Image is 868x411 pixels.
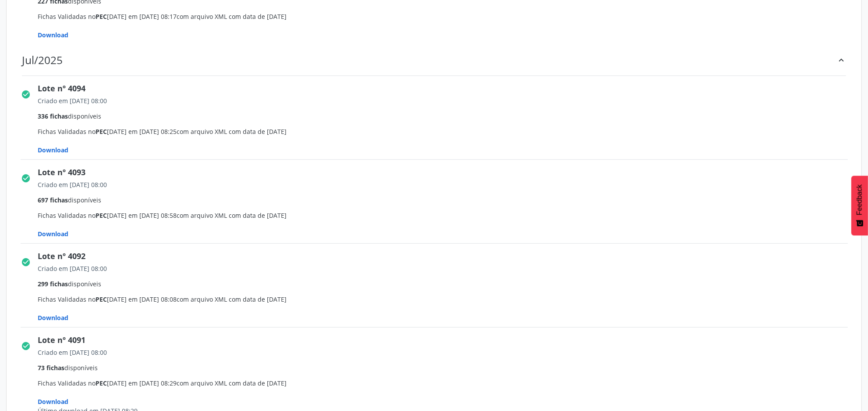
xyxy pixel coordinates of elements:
span: Download [38,31,69,39]
span: 299 fichas [38,280,68,288]
span: PEC [96,379,107,387]
span: Fichas Validadas no [DATE] em [DATE] 08:25 [38,96,854,155]
div: Criado em [DATE] 08:00 [38,96,854,105]
div: Lote nº 4093 [38,166,854,178]
span: com arquivo XML com data de [DATE] [177,211,287,220]
span: PEC [96,295,107,303]
span: Download [38,146,69,154]
div: Lote nº 4094 [38,83,854,94]
span: Fichas Validadas no [DATE] em [DATE] 08:58 [38,180,854,238]
span: Fichas Validadas no [DATE] em [DATE] 08:08 [38,264,854,322]
div: Criado em [DATE] 08:00 [38,348,854,357]
div: disponíveis [38,195,854,205]
i: check_circle [21,341,31,351]
div: Criado em [DATE] 08:00 [38,264,854,273]
button: Feedback - Mostrar pesquisa [851,176,868,235]
span: PEC [96,12,107,21]
div: Lote nº 4091 [38,334,854,346]
i: check_circle [21,90,31,99]
i: check_circle [21,173,31,183]
div: Criado em [DATE] 08:00 [38,180,854,189]
div: Jul/2025 [22,54,63,66]
span: Download [38,314,69,322]
span: Download [38,397,69,406]
span: Feedback [856,184,864,215]
span: 73 fichas [38,364,65,372]
div: Lote nº 4092 [38,250,854,262]
div: disponíveis [38,363,854,372]
div: keyboard_arrow_up [836,54,846,66]
i: keyboard_arrow_up [836,55,846,65]
span: com arquivo XML com data de [DATE] [177,127,287,136]
span: Download [38,230,69,238]
span: com arquivo XML com data de [DATE] [177,295,287,303]
span: com arquivo XML com data de [DATE] [177,12,287,21]
div: disponíveis [38,279,854,288]
i: check_circle [21,257,31,267]
span: 336 fichas [38,112,68,120]
span: PEC [96,127,107,136]
div: disponíveis [38,112,854,121]
span: 697 fichas [38,196,68,204]
span: PEC [96,211,107,220]
span: com arquivo XML com data de [DATE] [177,379,287,387]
